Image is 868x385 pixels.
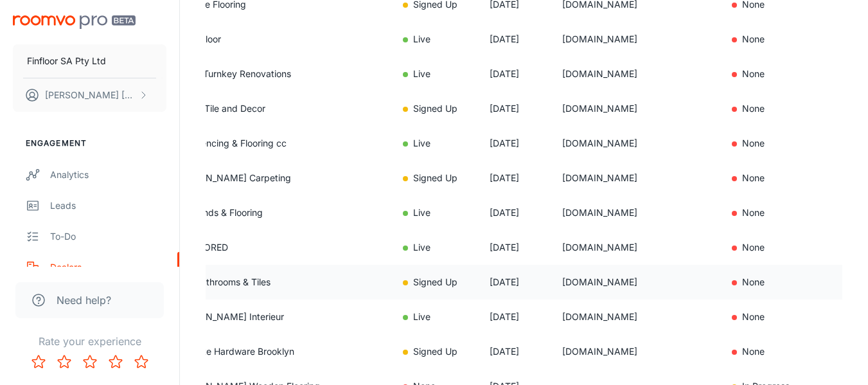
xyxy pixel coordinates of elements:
[50,260,166,274] div: Dealers
[393,161,479,195] td: Signed Up
[50,199,166,213] div: Leads
[393,195,479,230] td: Live
[103,349,128,375] button: Rate 4 star
[722,126,847,161] td: None
[722,300,847,334] td: None
[722,161,847,195] td: None
[10,334,169,349] p: Rate your experience
[157,334,393,369] td: Brite-Lite Hardware Brooklyn
[479,230,552,265] td: [DATE]
[722,91,847,126] td: None
[552,161,722,195] td: [DOMAIN_NAME]
[157,91,393,126] td: Athalia Tile and Decor
[722,265,847,300] td: None
[552,22,722,57] td: [DOMAIN_NAME]
[393,334,479,369] td: Signed Up
[13,44,166,78] button: Finfloor SA Pty Ltd
[393,91,479,126] td: Signed Up
[128,349,154,375] button: Rate 5 star
[157,22,393,57] td: Apple Floor
[552,265,722,300] td: [DOMAIN_NAME]
[552,334,722,369] td: [DOMAIN_NAME]
[57,292,111,308] span: Need help?
[157,230,393,265] td: BE FLOORED
[393,230,479,265] td: Live
[77,349,103,375] button: Rate 3 star
[13,15,136,29] img: Roomvo PRO Beta
[393,300,479,334] td: Live
[157,265,393,300] td: Bella Bathrooms & Tiles
[722,22,847,57] td: None
[13,78,166,112] button: [PERSON_NAME] [PERSON_NAME]
[479,91,552,126] td: [DATE]
[552,91,722,126] td: [DOMAIN_NAME]
[393,22,479,57] td: Live
[479,300,552,334] td: [DATE]
[479,334,552,369] td: [DATE]
[479,161,552,195] td: [DATE]
[45,88,136,102] p: [PERSON_NAME] [PERSON_NAME]
[393,126,479,161] td: Live
[27,54,106,68] p: Finfloor SA Pty Ltd
[26,349,51,375] button: Rate 1 star
[552,195,722,230] td: [DOMAIN_NAME]
[51,349,77,375] button: Rate 2 star
[722,195,847,230] td: None
[157,126,393,161] td: Auas Fencing & Flooring cc
[479,126,552,161] td: [DATE]
[479,22,552,57] td: [DATE]
[552,300,722,334] td: [DOMAIN_NAME]
[552,230,722,265] td: [DOMAIN_NAME]
[552,126,722,161] td: [DOMAIN_NAME]
[157,57,393,91] td: Artmic Turnkey Renovations
[722,57,847,91] td: None
[393,57,479,91] td: Live
[479,265,552,300] td: [DATE]
[50,168,166,182] div: Analytics
[479,195,552,230] td: [DATE]
[157,300,393,334] td: [PERSON_NAME] Interieur
[479,57,552,91] td: [DATE]
[722,230,847,265] td: None
[157,195,393,230] td: BDB Blinds & Flooring
[50,229,166,244] div: To-do
[393,265,479,300] td: Signed Up
[552,57,722,91] td: [DOMAIN_NAME]
[157,161,393,195] td: [PERSON_NAME] Carpeting
[722,334,847,369] td: None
